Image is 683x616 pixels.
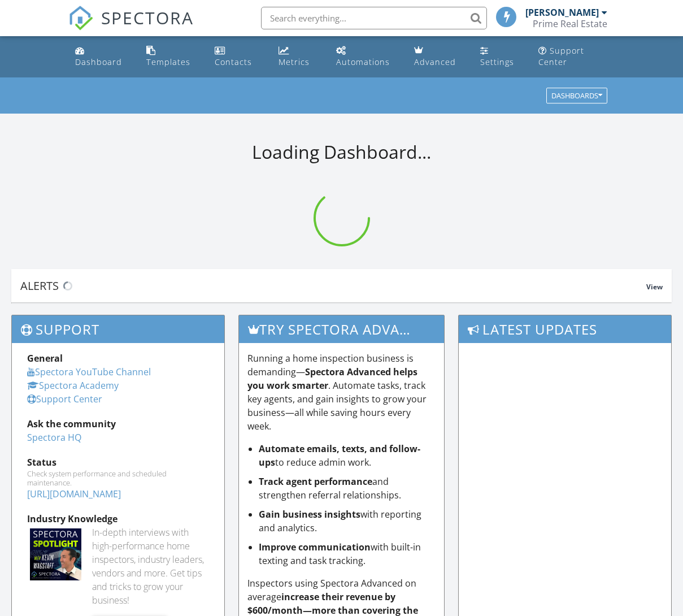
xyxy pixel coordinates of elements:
a: Spectora HQ [27,431,81,444]
div: Contacts [215,57,252,67]
div: Alerts [20,278,646,293]
p: Running a home inspection business is demanding— . Automate tasks, track key agents, and gain ins... [247,352,436,433]
strong: Automate emails, texts, and follow-ups [259,443,420,468]
div: Dashboard [75,57,122,67]
a: Support Center [534,41,612,73]
div: Settings [480,57,514,67]
li: and strengthen referral relationships. [259,475,436,502]
span: SPECTORA [101,6,194,29]
div: Automations [336,57,390,67]
strong: Track agent performance [259,475,372,488]
div: Prime Real Estate [533,18,607,29]
li: to reduce admin work. [259,442,436,469]
div: Status [27,456,209,469]
a: Automations (Basic) [332,41,401,73]
a: Spectora Academy [27,379,119,392]
a: Settings [476,41,525,73]
div: Dashboards [551,92,602,100]
div: Ask the community [27,417,209,431]
a: Support Center [27,393,102,405]
a: Contacts [210,41,264,73]
a: Spectora YouTube Channel [27,366,151,378]
strong: Spectora Advanced helps you work smarter [247,366,417,392]
img: Spectoraspolightmain [30,528,81,580]
a: SPECTORA [68,15,194,39]
h3: Try spectora advanced [DATE] [239,315,445,343]
div: Support Center [538,45,584,67]
div: Check system performance and scheduled maintenance. [27,469,209,487]
input: Search everything... [261,7,487,29]
a: Dashboard [71,41,133,73]
a: [URL][DOMAIN_NAME] [27,488,121,500]
div: Industry Knowledge [27,512,209,526]
div: Templates [146,57,190,67]
li: with built-in texting and task tracking. [259,540,436,567]
strong: Gain business insights [259,508,360,520]
strong: Improve communication [259,541,371,553]
strong: General [27,352,63,365]
div: Metrics [279,57,310,67]
div: In-depth interviews with high-performance home inspectors, industry leaders, vendors and more. Ge... [92,526,208,607]
h3: Latest Updates [459,315,671,343]
div: [PERSON_NAME] [525,7,599,18]
img: The Best Home Inspection Software - Spectora [68,6,93,31]
span: View [646,282,663,292]
div: Advanced [414,57,456,67]
h3: Support [12,315,224,343]
a: Templates [142,41,201,73]
a: Metrics [274,41,323,73]
a: Advanced [410,41,467,73]
button: Dashboards [546,88,607,104]
li: with reporting and analytics. [259,507,436,535]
